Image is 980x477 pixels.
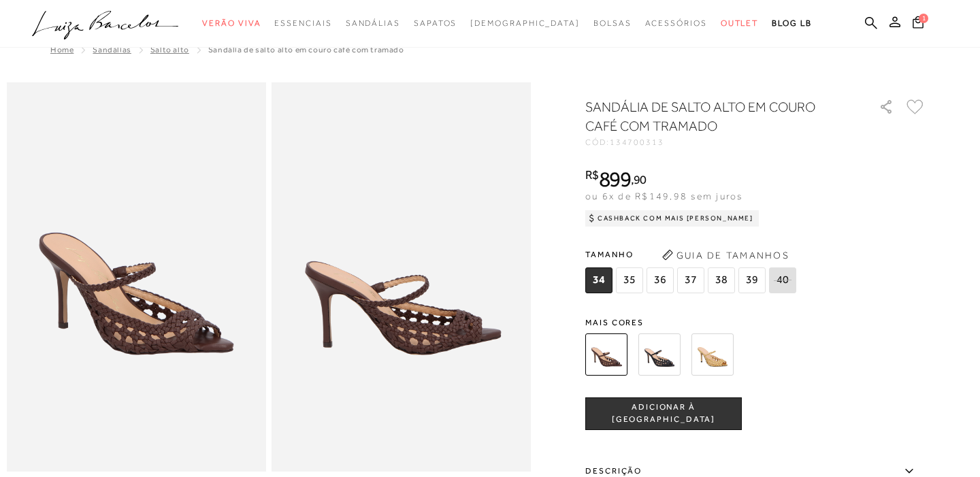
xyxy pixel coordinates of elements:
[645,11,707,36] a: categoryNavScreenReaderText
[585,318,926,327] span: Mais cores
[202,11,261,36] a: categoryNavScreenReaderText
[150,45,189,54] a: Salto Alto
[585,244,800,265] span: Tamanho
[585,138,857,146] div: CÓD:
[616,267,643,293] span: 35
[586,401,741,425] span: ADICIONAR À [GEOGRAPHIC_DATA]
[7,82,266,472] img: image
[708,267,735,293] span: 38
[738,267,766,293] span: 39
[414,18,457,28] span: Sapatos
[346,11,400,36] a: categoryNavScreenReaderText
[634,172,647,186] span: 90
[593,11,632,36] a: categoryNavScreenReaderText
[414,11,457,36] a: categoryNavScreenReaderText
[585,97,840,135] h1: SANDÁLIA DE SALTO ALTO EM COURO CAFÉ COM TRAMADO
[93,45,131,54] a: SANDÁLIAS
[645,18,707,28] span: Acessórios
[585,333,627,376] img: SANDÁLIA DE SALTO ALTO EM COURO CAFÉ COM TRAMADO
[772,11,811,36] a: BLOG LB
[772,18,811,28] span: BLOG LB
[638,333,681,376] img: SANDÁLIA DE SALTO ALTO EM COURO PRETO COM TRAMADO
[585,397,742,430] button: ADICIONAR À [GEOGRAPHIC_DATA]
[346,18,400,28] span: Sandálias
[585,210,759,227] div: Cashback com Mais [PERSON_NAME]
[585,191,742,201] span: ou 6x de R$149,98 sem juros
[274,18,331,28] span: Essenciais
[909,15,928,33] button: 1
[610,137,664,147] span: 134700313
[647,267,674,293] span: 36
[470,11,580,36] a: noSubCategoriesText
[50,45,73,54] a: Home
[272,82,531,472] img: image
[721,18,759,28] span: Outlet
[208,45,404,54] span: SANDÁLIA DE SALTO ALTO EM COURO CAFÉ COM TRAMADO
[721,11,759,36] a: categoryNavScreenReaderText
[677,267,704,293] span: 37
[593,18,632,28] span: Bolsas
[470,18,580,28] span: [DEMOGRAPHIC_DATA]
[691,333,734,376] img: SANDÁLIA DE SALTO ALTO METALIZADA OURO COM TRAMADO
[599,167,631,191] span: 899
[631,174,647,186] i: ,
[274,11,331,36] a: categoryNavScreenReaderText
[769,267,796,293] span: 40
[585,267,612,293] span: 34
[585,169,599,181] i: R$
[657,244,794,266] button: Guia de Tamanhos
[919,14,928,23] span: 1
[202,18,261,28] span: Verão Viva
